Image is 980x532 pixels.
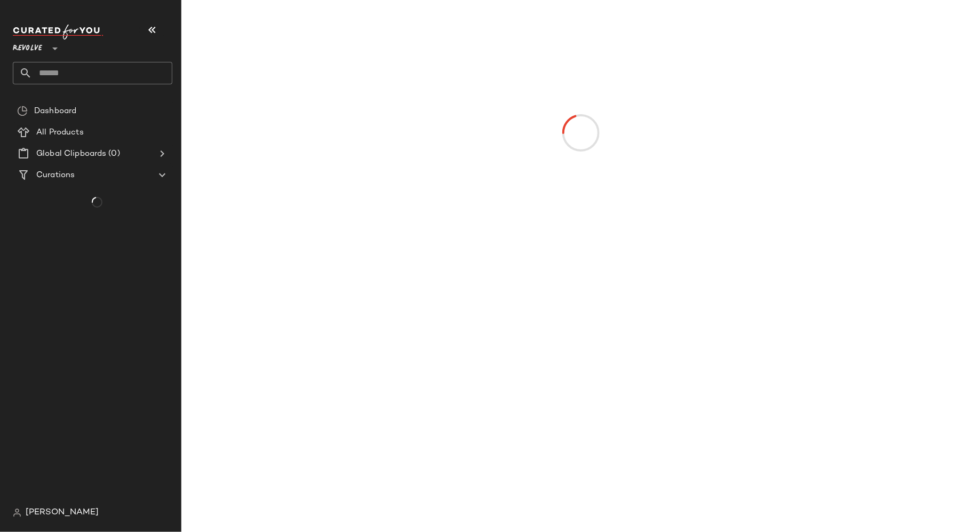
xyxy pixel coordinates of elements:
span: Revolve [13,36,42,55]
img: cfy_white_logo.C9jOOHJF.svg [13,25,103,39]
span: All Products [36,126,84,139]
span: [PERSON_NAME] [26,506,99,519]
img: svg%3e [13,509,21,517]
span: Global Clipboards [36,148,106,160]
img: svg%3e [17,106,28,116]
span: Dashboard [34,105,76,117]
span: (0) [106,148,119,160]
span: Curations [36,169,75,181]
